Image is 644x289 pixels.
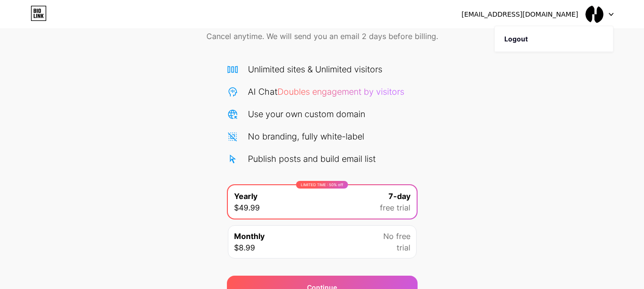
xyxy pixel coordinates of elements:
div: AI Chat [248,85,404,98]
span: 7-day [388,190,410,202]
span: Cancel anytime. We will send you an email 2 days before billing. [206,30,438,42]
div: Unlimited sites & Unlimited visitors [248,63,382,76]
div: Use your own custom domain [248,108,365,120]
div: Publish posts and build email list [248,152,376,165]
span: $8.99 [234,242,255,253]
img: neuetheory [585,5,603,23]
span: Monthly [234,230,265,242]
span: free trial [380,202,410,213]
li: Logout [495,26,613,52]
span: No free [383,230,410,242]
div: LIMITED TIME : 50% off [296,181,348,189]
div: No branding, fully white-label [248,130,364,143]
span: trial [397,242,410,253]
span: Yearly [234,190,257,202]
span: Doubles engagement by visitors [277,87,404,97]
span: $49.99 [234,202,260,213]
div: [EMAIL_ADDRESS][DOMAIN_NAME] [461,10,578,20]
